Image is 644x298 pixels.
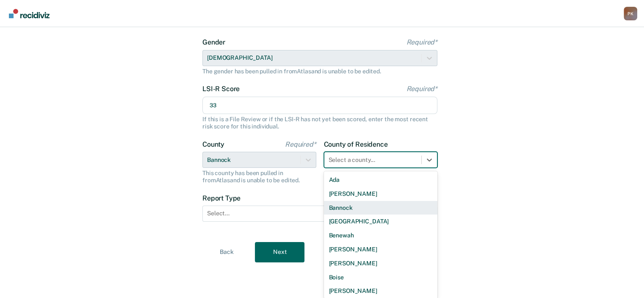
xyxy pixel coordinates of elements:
[202,38,437,46] label: Gender
[324,242,438,256] div: [PERSON_NAME]
[324,201,438,215] div: Bannock
[9,9,50,18] img: Recidiviz
[202,170,316,184] div: This county has been pulled in from Atlas and is unable to be edited.
[255,242,304,262] button: Next
[624,7,637,20] div: P K
[202,140,316,148] label: County
[624,7,637,20] button: Profile dropdown button
[202,85,437,93] label: LSI-R Score
[324,214,438,228] div: [GEOGRAPHIC_DATA]
[324,173,438,187] div: Ada
[324,256,438,270] div: [PERSON_NAME]
[202,194,437,202] label: Report Type
[324,284,438,298] div: [PERSON_NAME]
[406,38,437,46] span: Required*
[324,228,438,242] div: Benewah
[202,242,252,262] button: Back
[202,68,437,75] div: The gender has been pulled in from Atlas and is unable to be edited.
[406,85,437,93] span: Required*
[324,270,438,284] div: Boise
[202,116,437,130] div: If this is a File Review or if the LSI-R has not yet been scored, enter the most recent risk scor...
[324,140,438,148] label: County of Residence
[324,187,438,201] div: [PERSON_NAME]
[285,140,316,148] span: Required*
